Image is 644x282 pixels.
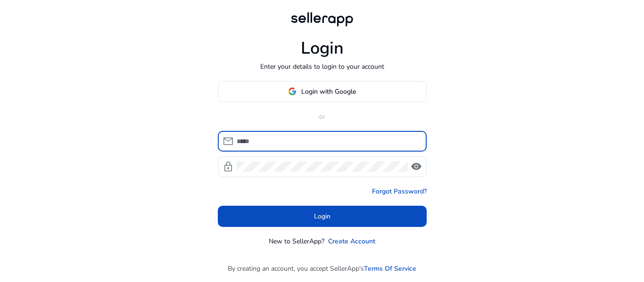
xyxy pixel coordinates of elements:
[260,62,384,72] p: Enter your details to login to your account
[364,264,416,274] a: Terms Of Service
[223,161,234,172] span: lock
[288,87,297,96] img: google-logo.svg
[314,211,330,221] span: Login
[218,206,427,227] button: Login
[223,136,234,147] span: mail
[301,38,344,58] h1: Login
[411,161,422,172] span: visibility
[301,87,356,97] span: Login with Google
[218,112,427,121] p: or
[372,186,427,196] a: Forgot Password?
[218,81,427,102] button: Login with Google
[328,236,375,246] a: Create Account
[269,236,324,246] p: New to SellerApp?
